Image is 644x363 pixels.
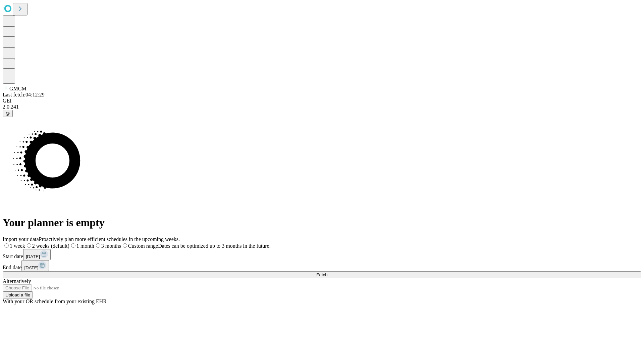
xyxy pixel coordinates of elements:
[3,98,641,104] div: GEI
[3,92,45,97] span: Last fetch: 04:12:29
[32,243,69,249] span: 2 weeks (default)
[71,243,75,248] input: 1 month
[101,243,121,249] span: 3 months
[3,278,31,284] span: Alternatively
[96,243,100,248] input: 3 months
[76,243,94,249] span: 1 month
[3,249,641,260] div: Start date
[3,298,107,304] span: With your OR schedule from your existing EHR
[128,243,158,249] span: Custom range
[3,216,641,229] h1: Your planner is empty
[27,243,31,248] input: 2 weeks (default)
[3,110,13,117] button: @
[3,271,641,278] button: Fetch
[23,249,51,260] button: [DATE]
[5,111,10,116] span: @
[123,243,127,248] input: Custom rangeDates can be optimized up to 3 months in the future.
[3,260,641,271] div: End date
[21,260,49,271] button: [DATE]
[158,243,270,249] span: Dates can be optimized up to 3 months in the future.
[9,86,26,91] span: GMCM
[316,272,327,277] span: Fetch
[24,265,38,270] span: [DATE]
[3,291,33,298] button: Upload a file
[4,243,9,248] input: 1 week
[39,236,180,242] span: Proactively plan more efficient schedules in the upcoming weeks.
[3,236,39,242] span: Import your data
[10,243,25,249] span: 1 week
[3,104,641,110] div: 2.0.241
[26,254,40,259] span: [DATE]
